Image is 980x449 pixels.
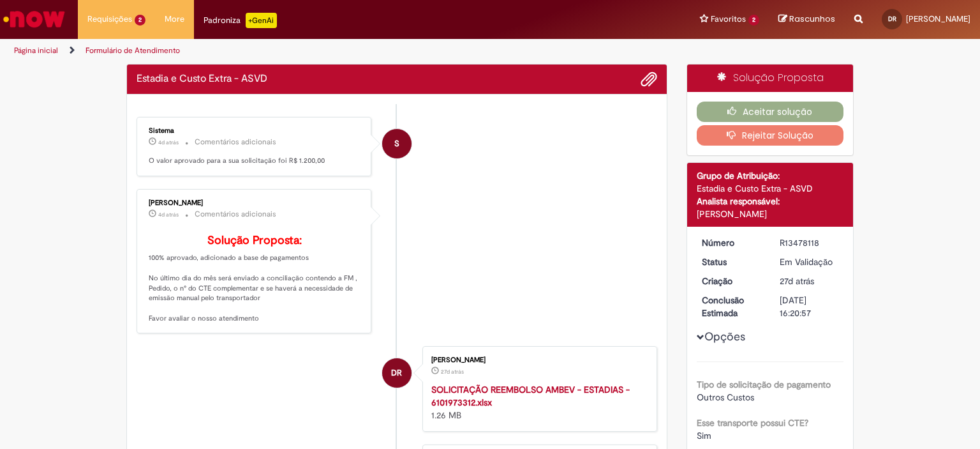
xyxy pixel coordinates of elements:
[137,73,267,85] h2: Estadia e Custo Extra - ASVD Histórico de tíquete
[85,45,180,56] a: Formulário de Atendimento
[780,236,839,249] div: R13478118
[246,13,277,28] p: +GenAi
[697,379,831,390] b: Tipo de solicitação de pagamento
[431,384,630,408] a: SOLICITAÇÃO REEMBOLSO AMBEV - ESTADIAS - 6101973312.xlsx
[692,255,771,268] dt: Status
[135,15,145,26] span: 2
[697,392,754,403] span: Outros Custos
[441,368,464,376] time: 03/09/2025 16:20:22
[165,13,184,26] span: More
[888,15,896,23] span: DR
[158,139,179,146] span: 4d atrás
[692,236,771,249] dt: Número
[780,275,814,287] span: 27d atrás
[711,13,746,26] span: Favoritos
[697,417,808,429] b: Esse transporte possui CTE?
[697,208,844,220] div: [PERSON_NAME]
[87,13,132,26] span: Requisições
[697,102,844,122] button: Aceitar solução
[149,199,361,207] div: [PERSON_NAME]
[195,137,276,148] small: Comentários adicionais
[158,211,179,218] time: 26/09/2025 22:12:58
[789,13,835,25] span: Rascunhos
[149,156,361,166] p: O valor aprovado para a sua solicitação foi R$ 1.200,00
[906,13,970,24] span: [PERSON_NAME]
[687,65,854,92] div: Solução Proposta
[394,128,399,159] span: S
[697,195,844,208] div: Analista responsável:
[149,127,361,135] div: Sistema
[391,358,402,388] span: DR
[697,125,844,146] button: Rejeitar Solução
[195,209,276,220] small: Comentários adicionais
[431,383,644,422] div: 1.26 MB
[204,13,277,28] div: Padroniza
[780,255,839,268] div: Em Validação
[207,233,302,248] b: Solução Proposta:
[780,275,814,287] time: 03/09/2025 16:20:54
[382,129,412,158] div: System
[641,71,657,88] button: Adicionar anexos
[692,275,771,287] dt: Criação
[780,294,839,319] div: [DATE] 16:20:57
[382,358,412,388] div: Dias Ribeiro
[431,356,644,364] div: [PERSON_NAME]
[697,430,711,441] span: Sim
[149,234,361,324] p: 100% aprovado, adicionado a base de pagamentos No último dia do mês será enviado a conciliação co...
[1,6,67,32] img: ServiceNow
[692,294,771,319] dt: Conclusão Estimada
[778,13,835,26] a: Rascunhos
[14,45,58,56] a: Página inicial
[158,139,179,146] time: 26/09/2025 22:13:01
[748,15,759,26] span: 2
[441,368,464,376] span: 27d atrás
[697,169,844,182] div: Grupo de Atribuição:
[780,275,839,287] div: 03/09/2025 16:20:54
[10,39,644,63] ul: Trilhas de página
[697,182,844,195] div: Estadia e Custo Extra - ASVD
[158,211,179,218] span: 4d atrás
